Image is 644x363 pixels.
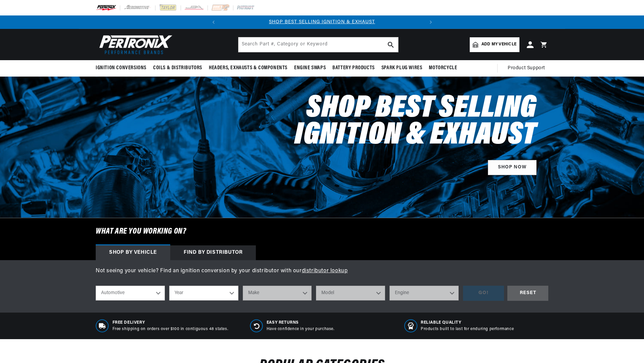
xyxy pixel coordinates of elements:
[381,65,422,72] span: Spark Plug Wires
[243,286,312,300] select: Make
[205,60,291,76] summary: Headers, Exhausts & Components
[383,37,398,52] button: search button
[508,65,545,72] span: Product Support
[389,286,459,300] select: Engine
[329,60,378,76] summary: Battery Products
[316,286,385,300] select: Model
[96,267,548,276] p: Not seeing your vehicle? Find an ignition conversion by your distributor with our
[170,245,256,260] div: Find by Distributor
[429,65,457,72] span: Motorcycle
[207,15,220,29] button: Translation missing: en.sections.announcements.previous_announcement
[269,19,375,25] a: SHOP BEST SELLING IGNITION & EXHAUST
[421,320,514,326] span: RELIABLE QUALITY
[421,326,514,332] p: Products built to last for enduring performance
[249,95,537,149] h2: Shop Best Selling Ignition & Exhaust
[267,320,334,326] span: Easy Returns
[96,33,173,56] img: Pertronix
[470,37,519,52] a: Add my vehicle
[302,268,348,274] a: distributor lookup
[112,320,228,326] span: Free Delivery
[209,65,287,72] span: Headers, Exhausts & Components
[267,326,334,332] p: Have confidence in your purchase.
[291,60,329,76] summary: Engine Swaps
[96,245,170,260] div: Shop by vehicle
[96,60,150,76] summary: Ignition Conversions
[488,160,537,175] a: SHOP NOW
[112,326,228,332] p: Free shipping on orders over $100 in contiguous 48 states.
[79,15,565,29] slideshow-component: Translation missing: en.sections.announcements.announcement_bar
[153,65,202,72] span: Coils & Distributors
[96,65,146,72] span: Ignition Conversions
[481,41,516,48] span: Add my vehicle
[507,286,548,301] div: RESET
[220,18,424,26] div: Announcement
[96,286,165,300] select: Ride Type
[378,60,426,76] summary: Spark Plug Wires
[150,60,205,76] summary: Coils & Distributors
[294,65,326,72] span: Engine Swaps
[508,60,548,76] summary: Product Support
[425,60,460,76] summary: Motorcycle
[424,15,438,29] button: Translation missing: en.sections.announcements.next_announcement
[238,37,398,52] input: Search Part #, Category or Keyword
[332,65,375,72] span: Battery Products
[220,18,424,26] div: 1 of 2
[169,286,238,300] select: Year
[79,218,565,245] h6: What are you working on?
